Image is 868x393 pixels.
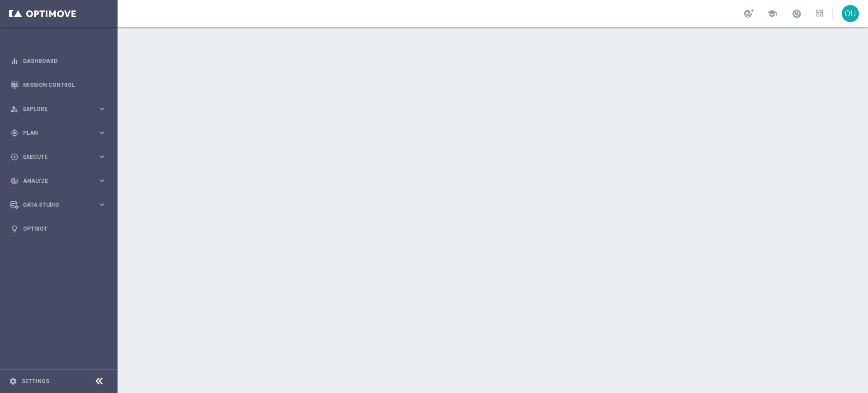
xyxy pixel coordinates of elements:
button: play_circle_outline Execute keyboard_arrow_right [10,153,107,161]
button: Data Studio keyboard_arrow_right [10,201,107,208]
div: Explore [10,105,98,113]
button: Mission Control [10,81,107,89]
i: gps_fixed [10,129,19,137]
i: keyboard_arrow_right [98,176,106,185]
i: play_circle_outline [10,153,19,161]
span: school [767,9,777,19]
a: Optibot [23,217,106,241]
i: person_search [10,105,19,113]
span: Plan [23,130,98,136]
i: keyboard_arrow_right [98,200,106,209]
button: lightbulb Optibot [10,225,107,232]
span: Explore [23,106,98,112]
i: track_changes [10,177,19,185]
a: Mission Control [23,73,106,97]
i: keyboard_arrow_right [98,128,106,137]
div: Plan [10,129,98,137]
div: Data Studio [10,201,98,209]
div: Analyze [10,177,98,185]
button: track_changes Analyze keyboard_arrow_right [10,177,107,185]
div: Execute [10,153,98,161]
span: Execute [23,154,98,160]
button: gps_fixed Plan keyboard_arrow_right [10,129,107,137]
i: lightbulb [10,225,19,233]
div: Mission Control [10,73,106,97]
button: person_search Explore keyboard_arrow_right [10,105,107,113]
i: settings [9,377,17,385]
a: Dashboard [23,49,106,73]
span: Data Studio [23,202,98,208]
i: equalizer [10,57,19,65]
div: Optibot [10,217,106,241]
div: OU [842,5,859,22]
div: Dashboard [10,49,106,73]
span: Analyze [23,178,98,184]
i: keyboard_arrow_right [98,104,106,113]
i: keyboard_arrow_right [98,152,106,161]
a: Settings [22,379,49,384]
button: equalizer Dashboard [10,57,107,65]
